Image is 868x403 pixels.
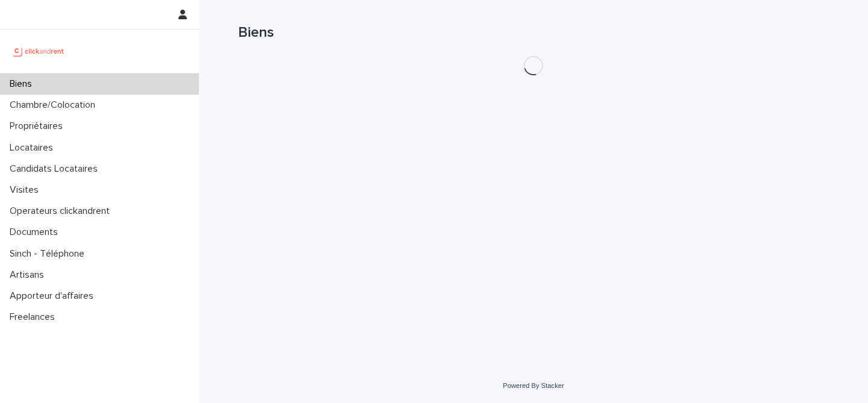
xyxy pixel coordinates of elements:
[5,269,54,281] p: Artisans
[5,78,42,90] p: Biens
[5,184,48,196] p: Visites
[5,205,119,217] p: Operateurs clickandrent
[5,163,107,175] p: Candidats Locataires
[5,248,94,260] p: Sinch - Téléphone
[503,382,564,389] a: Powered By Stacker
[5,142,63,154] p: Locataires
[5,226,68,238] p: Documents
[5,99,105,111] p: Chambre/Colocation
[5,290,103,302] p: Apporteur d'affaires
[10,39,68,63] img: UCB0brd3T0yccxBKYDjQ
[5,120,72,132] p: Propriétaires
[238,24,829,42] h1: Biens
[5,311,64,323] p: Freelances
